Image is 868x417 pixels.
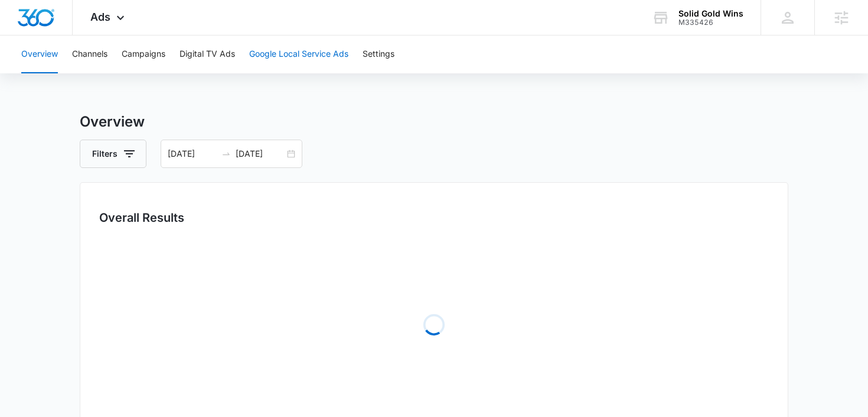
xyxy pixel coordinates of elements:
[221,149,231,159] span: swap-right
[221,149,231,159] span: to
[33,19,58,28] div: v 4.0.25
[80,111,788,132] h3: Overview
[45,70,106,77] div: Domain Overview
[678,18,743,27] div: account id
[363,35,394,73] button: Settings
[32,69,41,78] img: tab_domain_overview_orange.svg
[31,31,130,40] div: Domain: [DOMAIN_NAME]
[118,69,127,78] img: tab_keywords_by_traffic_grey.svg
[90,11,110,23] span: Ads
[99,209,184,227] h3: Overall Results
[180,35,235,73] button: Digital TV Ads
[130,70,199,77] div: Keywords by Traffic
[21,35,58,73] button: Overview
[72,35,107,73] button: Channels
[168,147,217,160] input: Start date
[236,147,285,160] input: End date
[19,19,28,28] img: logo_orange.svg
[249,35,348,73] button: Google Local Service Ads
[19,31,28,40] img: website_grey.svg
[678,9,743,18] div: account name
[122,35,165,73] button: Campaigns
[80,140,146,168] button: Filters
